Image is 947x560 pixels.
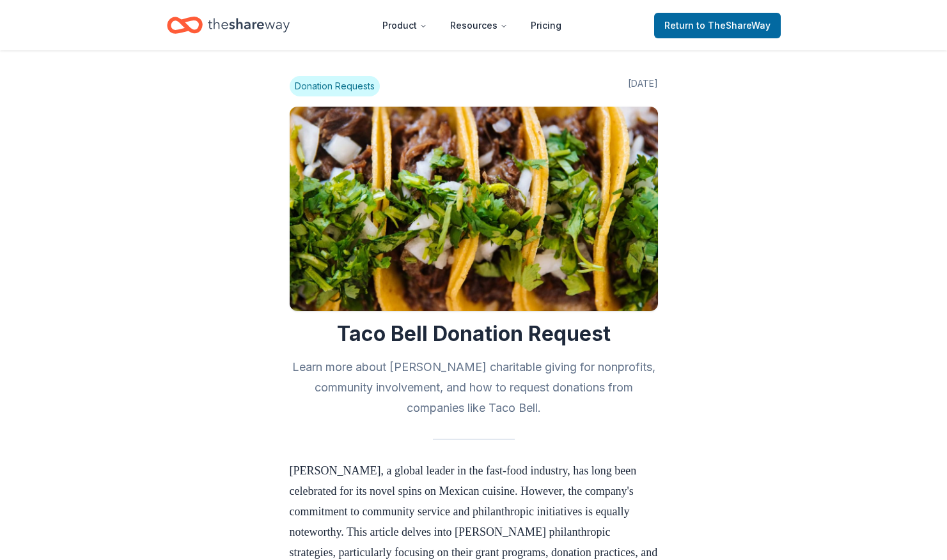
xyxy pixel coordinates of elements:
h1: Taco Bell Donation Request [290,321,658,347]
button: Resources [440,13,518,38]
span: Return [664,18,771,33]
span: to TheShareWay [696,20,771,31]
img: Image for Taco Bell Donation Request [290,107,658,311]
button: Product [372,13,437,38]
span: [DATE] [628,76,658,96]
h2: Learn more about [PERSON_NAME] charitable giving for nonprofits, community involvement, and how t... [290,357,658,418]
nav: Main [372,10,572,40]
span: Donation Requests [290,76,380,96]
a: Home [167,10,290,40]
a: Pricing [520,13,572,38]
a: Returnto TheShareWay [654,13,781,38]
